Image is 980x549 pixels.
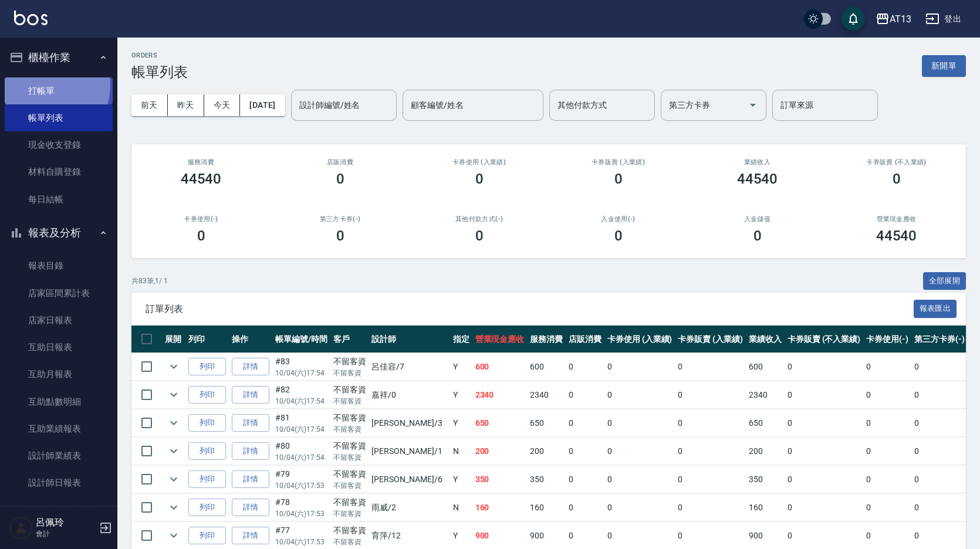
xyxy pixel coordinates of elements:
td: 0 [604,466,675,493]
td: 0 [911,466,968,493]
button: 新開單 [922,55,966,77]
button: 列印 [188,499,226,517]
td: 600 [527,353,566,381]
td: 0 [911,381,968,409]
h3: 0 [753,228,762,244]
button: 櫃檯作業 [5,42,113,73]
td: 0 [566,494,604,521]
h3: 0 [197,228,205,244]
h3: 0 [475,228,484,244]
h2: 其他付款方式(-) [424,215,535,223]
a: 互助業績報表 [5,415,113,442]
td: 600 [472,353,528,381]
td: 650 [746,409,785,437]
h2: 業績收入 [702,158,813,166]
td: 0 [566,438,604,465]
button: expand row [165,527,183,544]
th: 營業現金應收 [472,326,528,353]
button: 列印 [188,386,226,404]
button: 列印 [188,442,226,460]
div: 不留客資 [333,384,366,396]
button: 列印 [188,414,226,432]
td: Y [450,381,472,409]
th: 第三方卡券(-) [911,326,968,353]
td: 0 [566,353,604,381]
th: 卡券販賣 (不入業績) [785,326,863,353]
h2: 卡券販賣 (入業績) [563,158,674,166]
p: 10/04 (六) 17:54 [275,424,327,435]
a: 詳情 [232,527,269,545]
td: [PERSON_NAME] /6 [369,466,450,493]
p: 會計 [36,528,96,539]
a: 設計師業績表 [5,442,113,469]
td: #83 [272,353,330,381]
h2: ORDERS [131,52,188,59]
td: Y [450,353,472,381]
button: expand row [165,414,183,432]
button: 昨天 [168,94,204,116]
button: expand row [165,470,183,488]
button: 列印 [188,470,226,489]
td: 160 [472,494,528,521]
h5: 呂佩玲 [36,517,96,528]
h3: 0 [336,228,344,244]
a: 詳情 [232,442,269,460]
h2: 入金使用(-) [563,215,674,223]
td: 0 [911,494,968,521]
td: 0 [863,381,911,409]
button: 列印 [188,358,226,376]
td: 0 [911,409,968,437]
td: #82 [272,381,330,409]
th: 操作 [229,326,272,353]
td: 0 [863,438,911,465]
h3: 服務消費 [146,158,256,166]
td: 650 [472,409,528,437]
button: 全部展開 [923,272,967,290]
td: 呂佳容 /7 [369,353,450,381]
th: 列印 [185,326,229,353]
th: 客戶 [330,326,369,353]
td: 0 [675,409,746,437]
a: 報表目錄 [5,252,113,279]
td: 雨威 /2 [369,494,450,521]
h3: 44540 [737,171,778,187]
a: 互助月報表 [5,361,113,388]
p: 不留客資 [333,480,366,491]
p: 不留客資 [333,537,366,547]
h3: 0 [475,171,484,187]
h2: 入金儲值 [702,215,813,223]
h2: 卡券使用 (入業績) [424,158,535,166]
td: #79 [272,466,330,493]
a: 每日結帳 [5,186,113,213]
a: 詳情 [232,386,269,404]
p: 不留客資 [333,368,366,378]
td: 0 [675,494,746,521]
td: 0 [675,466,746,493]
td: 600 [746,353,785,381]
a: 設計師業績月報表 [5,497,113,524]
p: 10/04 (六) 17:53 [275,509,327,519]
a: 詳情 [232,414,269,432]
button: expand row [165,442,183,460]
td: Y [450,466,472,493]
a: 互助點數明細 [5,388,113,415]
td: 2340 [472,381,528,409]
h2: 營業現金應收 [841,215,952,223]
td: 嘉祥 /0 [369,381,450,409]
div: 不留客資 [333,468,366,480]
th: 卡券使用 (入業績) [604,326,675,353]
p: 不留客資 [333,452,366,463]
td: [PERSON_NAME] /3 [369,409,450,437]
th: 業績收入 [746,326,785,353]
td: 0 [785,438,863,465]
td: 2340 [527,381,566,409]
td: 0 [863,353,911,381]
p: 不留客資 [333,509,366,519]
td: 0 [785,494,863,521]
a: 帳單列表 [5,104,113,131]
td: Y [450,409,472,437]
button: 今天 [204,94,241,116]
p: 不留客資 [333,396,366,406]
h2: 卡券使用(-) [146,215,256,223]
h3: 帳單列表 [131,64,188,80]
